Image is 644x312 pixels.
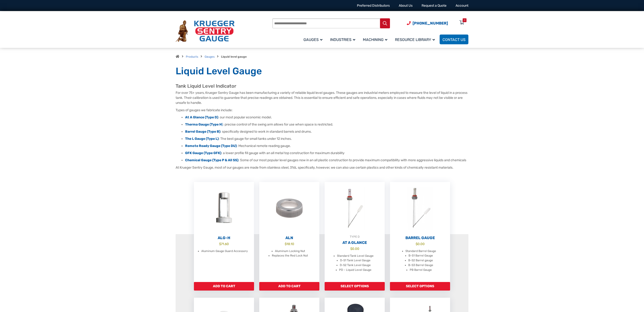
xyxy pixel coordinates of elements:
a: Barrel Gauge (Type B) [185,130,220,134]
div: TYPE D [325,234,385,239]
a: Request a Quote [422,4,447,8]
a: Add to cart: “ALN” [259,282,319,291]
bdi: 71.60 [219,242,229,246]
bdi: 0.00 [416,242,425,246]
p: At Krueger Sentry Gauge, most of our gauges are made from stainless steel, 316L specifically, how... [176,165,468,170]
strong: Therma Gauge (Type H [185,122,222,126]
span: $ [219,242,221,246]
a: Account [456,4,468,8]
a: Chemical Gauge (Type P & All SS) [185,158,238,162]
a: GFK Gauge (Type GFK) [185,151,221,155]
h2: Barrel Gauge [390,236,450,240]
li: Replaces the Red Lock Nut [272,253,308,258]
img: At A Glance [325,182,385,234]
a: ALN $18.10 Aluminum Locking Nut Replaces the Red Lock Nut [259,182,319,282]
h2: Tank Liquid Level Indicator [176,83,468,89]
a: Therma Gauge (Type H) [185,122,223,126]
a: Preferred Distributors [357,4,390,8]
li: Aluminum Gauge Guard Accessory [201,249,248,254]
a: Phone Number (920) 434-8860 [407,20,448,26]
span: Contact Us [442,37,466,42]
span: Gauges [303,37,322,42]
a: Contact Us [440,35,468,44]
img: Barrel Gauge [390,182,450,234]
a: Machining [360,34,392,45]
a: TYPE DAt A Glance $0.00 Standard Tank Level Gauge D-S1 Tank Level Gauge D-S2 Tank Level Gauge PD ... [325,182,385,282]
bdi: 18.10 [285,242,294,246]
li: : The best gauge for small tanks under 12 inches. [185,136,468,141]
li: : our most popular economic model. [185,115,468,120]
img: ALG-OF [194,182,254,234]
li: Standard Barrel Gauge [405,249,436,254]
a: Resource Library [392,34,440,45]
span: Machining [363,37,387,42]
li: PD – Liquid Level Gauge [339,268,371,272]
p: Types of gauges we fabricate include: [176,108,468,113]
img: ALN [259,182,319,234]
strong: Liquid level gauge [221,55,247,58]
img: Krueger Sentry Gauge [176,20,235,42]
li: PB Barrel Gauge [410,268,432,272]
a: The L Gauge (Type L) [185,137,219,141]
li: : Some of our most popular level gauges now in an all plastic construction to provide maximum com... [185,158,468,163]
li: B-S2 Barrel gauge [408,258,433,263]
span: $ [285,242,287,246]
a: Gauges [205,55,215,58]
div: 0 [464,18,465,22]
span: $ [350,247,352,251]
li: : specifically designed to work in standard barrels and drums. [185,129,468,134]
p: For over 75+ years, Krueger Sentry Gauge has been manufacturing a variety of reliable liquid leve... [176,90,468,105]
h2: ALG-H [194,236,254,240]
a: Products [186,55,198,58]
h1: Liquid Level Gauge [176,65,468,77]
h2: ALN [259,236,319,240]
li: : Mechanical remote reading gauge. [185,144,468,148]
a: Remote Ready Gauge (Type DU) [185,144,237,148]
a: ALG-H $71.60 Aluminum Gauge Guard Accessory [194,182,254,282]
li: : a lower profile fill gauge with an all metal top construction for maximum durability [185,151,468,156]
a: Barrel Gauge $0.00 Standard Barrel Gauge B-S1 Barrel Gauge B-S2 Barrel gauge B-S3 Barrel Gauge PB... [390,182,450,282]
li: D-S2 Tank Level Gauge [340,263,371,268]
a: Gauges [301,34,327,45]
a: Industries [327,34,360,45]
a: Add to cart: “Barrel Gauge” [390,282,450,291]
a: At A Glance (Type D) [185,115,218,119]
span: Industries [330,37,355,42]
bdi: 0.00 [350,247,359,251]
li: D-S1 Tank Level Gauge [340,258,370,263]
span: $ [416,242,418,246]
li: B-S1 Barrel Gauge [409,253,433,258]
li: B-S3 Barrel Gauge [408,263,433,268]
li: Aluminum Locking Nut [275,249,305,254]
li: Standard Tank Level Gauge [337,254,374,258]
a: About Us [399,4,413,8]
li: : precise control of the swing arm allows for use when space is restricted. [185,122,468,127]
span: Resource Library [395,37,435,42]
a: Add to cart: “At A Glance” [325,282,385,291]
h2: At A Glance [325,240,385,245]
span: [PHONE_NUMBER] [413,21,448,25]
a: Add to cart: “ALG-H” [194,282,254,291]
